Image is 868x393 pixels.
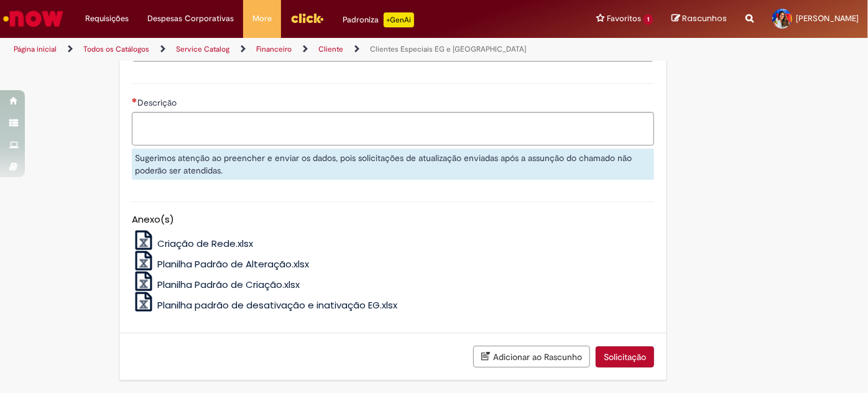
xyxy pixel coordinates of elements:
span: Planilha Padrão de Criação.xlsx [157,278,300,291]
a: Cliente [318,44,343,54]
img: click_logo_yellow_360x200.png [290,9,324,27]
a: Criação de Rede.xlsx [132,237,254,250]
span: Rascunhos [682,12,727,24]
a: Planilha Padrão de Criação.xlsx [132,278,300,291]
span: Necessários [132,98,137,103]
span: Descrição [137,97,179,108]
span: Favoritos [607,12,641,25]
img: ServiceNow [1,6,65,31]
button: Solicitação [596,346,654,368]
span: Criação de Rede.xlsx [157,237,253,250]
span: More [252,12,272,25]
span: Planilha Padrão de Alteração.xlsx [157,257,309,270]
ul: Trilhas de página [9,38,570,61]
div: Padroniza [343,12,414,27]
span: 1 [644,14,653,25]
a: Planilha Padrão de Alteração.xlsx [132,257,310,270]
p: +GenAi [384,12,414,27]
a: Clientes Especiais EG e [GEOGRAPHIC_DATA] [370,44,526,54]
div: Sugerimos atenção ao preencher e enviar os dados, pois solicitações de atualização enviadas após ... [132,149,654,180]
a: Planilha padrão de desativação e inativação EG.xlsx [132,298,398,312]
a: Todos os Catálogos [83,44,149,54]
h5: Anexo(s) [132,215,654,225]
span: Planilha padrão de desativação e inativação EG.xlsx [157,298,397,312]
span: [PERSON_NAME] [796,13,859,24]
a: Financeiro [256,44,292,54]
textarea: Descrição [132,112,654,145]
span: Requisições [85,12,129,25]
a: Rascunhos [672,13,727,25]
button: Adicionar ao Rascunho [473,346,590,368]
a: Página inicial [14,44,57,54]
a: Service Catalog [176,44,229,54]
span: Despesas Corporativas [147,12,234,25]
